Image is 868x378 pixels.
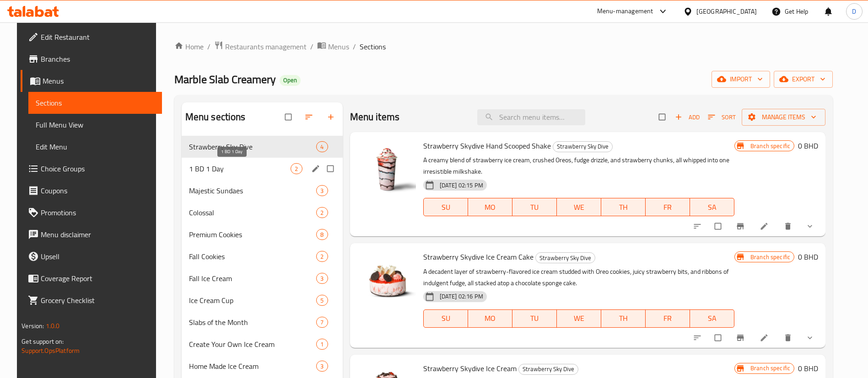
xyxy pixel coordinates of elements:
[423,198,468,216] button: SU
[852,6,856,16] span: D
[189,317,317,328] div: Slabs of the Month
[189,361,317,372] span: Home Made Ice Cream
[291,165,302,173] span: 2
[41,185,155,196] span: Coupons
[317,340,327,349] span: 1
[423,154,734,177] p: A creamy blend of strawberry ice cream, crushed Oreos, fudge drizzle, and strawberry chunks, all ...
[687,216,709,236] button: sort-choices
[423,362,517,375] span: Strawberry Skydive Ice Cream
[316,141,328,152] div: items
[690,309,734,328] button: SA
[22,335,64,347] span: Get support on:
[317,274,327,283] span: 3
[182,224,343,245] div: Premium Cookies8
[519,364,578,374] span: Strawberry Sky Dive
[719,74,763,85] span: import
[317,252,327,261] span: 2
[174,69,276,90] span: Marble Slab Creamery
[182,202,343,224] div: Colossal2
[185,110,246,124] h2: Menu sections
[468,198,512,216] button: MO
[774,71,833,88] button: export
[778,328,800,348] button: delete
[798,139,818,152] h6: 0 BHD
[317,362,327,371] span: 3
[21,202,162,224] a: Promotions
[423,309,468,328] button: SU
[41,32,155,43] span: Edit Restaurant
[800,216,822,236] button: show more
[45,320,59,332] span: 1.0.0
[675,112,700,122] span: Add
[781,74,825,85] span: export
[41,273,155,284] span: Coverage Report
[189,141,317,152] div: Strawberry Sky Dive
[712,71,770,88] button: import
[41,163,155,174] span: Choice Groups
[687,328,709,348] button: sort-choices
[316,207,328,218] div: items
[316,185,328,196] div: items
[310,163,323,175] button: edit
[21,267,162,289] a: Coverage Report
[21,289,162,311] a: Grocery Checklist
[41,295,155,306] span: Grocery Checklist
[690,198,734,216] button: SA
[730,328,752,348] button: Branch-specific-item
[760,222,771,231] a: Edit menu item
[512,198,557,216] button: TU
[317,318,327,327] span: 7
[207,41,210,52] li: /
[516,201,553,214] span: TU
[694,312,731,325] span: SA
[605,312,642,325] span: TH
[805,222,814,231] svg: Show Choices
[646,198,690,216] button: FR
[189,251,317,262] span: Fall Cookies
[436,181,487,190] span: [DATE] 02:15 PM
[423,250,534,264] span: Strawberry Skydive Ice Cream Cake
[21,70,162,92] a: Menus
[427,201,464,214] span: SU
[468,309,512,328] button: MO
[328,41,349,52] span: Menus
[317,186,327,195] span: 3
[649,201,686,214] span: FR
[182,245,343,267] div: Fall Cookies2
[189,295,317,306] span: Ice Cream Cup
[316,251,328,262] div: items
[798,362,818,375] h6: 0 BHD
[28,114,162,136] a: Full Menu View
[189,207,317,218] div: Colossal
[189,273,317,284] span: Fall Ice Cream
[553,141,612,152] span: Strawberry Sky Dive
[805,333,814,342] svg: Show Choices
[182,267,343,289] div: Fall Ice Cream3
[702,110,742,124] span: Sort items
[43,75,155,86] span: Menus
[673,110,702,124] span: Add item
[353,41,356,52] li: /
[561,312,598,325] span: WE
[601,309,646,328] button: TH
[646,309,690,328] button: FR
[21,224,162,245] a: Menu disclaimer
[321,107,343,127] button: Add section
[291,163,302,174] div: items
[182,136,343,158] div: Strawberry Sky Dive4
[317,208,327,217] span: 2
[357,250,416,309] img: Strawberry Skydive Ice Cream Cake
[749,112,818,123] span: Manage items
[516,312,553,325] span: TU
[436,292,487,301] span: [DATE] 02:16 PM
[317,230,327,239] span: 8
[189,339,317,350] span: Create Your Own Ice Cream
[357,139,416,198] img: Strawberry Skydive Hand Scooped Shake
[21,26,162,48] a: Edit Restaurant
[174,41,833,53] nav: breadcrumb
[41,251,155,262] span: Upsell
[427,312,464,325] span: SU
